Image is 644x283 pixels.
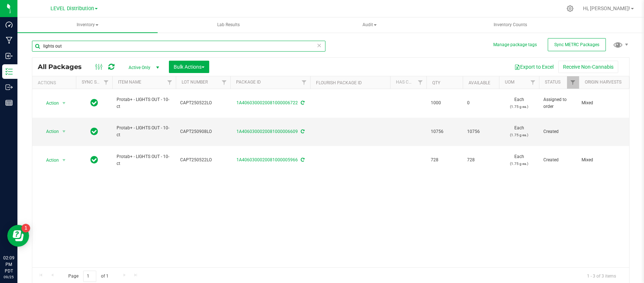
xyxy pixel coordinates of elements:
span: Each [503,125,535,138]
span: 1000 [431,100,458,106]
span: Protab+ - LIGHTS OUT - 10-ct [117,125,171,138]
span: Protab+ - LIGHTS OUT - 10-ct [117,96,171,110]
a: Item Name [118,80,141,85]
a: Lot Number [182,80,208,85]
span: select [60,155,69,165]
a: Filter [567,76,579,89]
span: Each [503,96,535,110]
iframe: Resource center unread badge [21,224,30,233]
span: Sync from Compliance System [300,100,304,105]
span: Action [40,155,59,165]
a: 1A4060300020081000006722 [236,100,298,105]
a: Sync Status [82,80,110,85]
a: Inventory Counts [440,17,580,33]
input: 1 [83,271,96,282]
inline-svg: Inventory [5,68,13,75]
p: 02:09 PM PDT [3,255,14,274]
p: (1.75 g ea.) [503,132,535,138]
span: Created [543,128,575,135]
button: Manage package tags [493,42,537,48]
a: Qty [432,80,440,85]
a: 1A4060300020081000006609 [236,129,298,134]
span: select [60,98,69,108]
a: Filter [414,76,426,89]
span: Sync from Compliance System [300,157,304,162]
inline-svg: Dashboard [5,21,13,28]
inline-svg: Inbound [5,52,13,60]
button: Sync METRC Packages [548,38,606,51]
span: 10756 [431,128,458,135]
p: (1.75 g ea.) [503,103,535,110]
button: Bulk Actions [169,61,209,73]
a: Available [469,80,490,85]
span: Assigned to order [543,96,575,110]
span: Action [40,126,59,137]
a: Flourish Package ID [316,80,362,85]
span: Bulk Actions [174,64,204,70]
inline-svg: Reports [5,99,13,106]
span: In Sync [90,155,98,165]
span: Audit [300,18,439,32]
a: Origin Harvests [585,80,621,85]
a: Filter [218,76,230,89]
span: 728 [467,157,495,163]
span: 0 [467,100,495,106]
button: Export to Excel [510,61,558,73]
a: Filter [164,76,176,89]
a: Lab Results [158,17,299,33]
a: 1A4060300020081000005966 [236,157,298,162]
span: Clear [317,41,322,50]
span: LEVEL Distribution [50,5,94,12]
span: In Sync [90,126,98,137]
a: Status [545,80,560,85]
p: (1.75 g ea.) [503,160,535,167]
p: 09/25 [3,274,14,280]
span: 10756 [467,128,495,135]
inline-svg: Outbound [5,84,13,91]
span: CAPT250908LO [180,128,226,135]
a: Filter [100,76,112,89]
span: Protab+ - LIGHTS OUT - 10-ct [117,153,171,167]
span: In Sync [90,98,98,108]
a: Inventory [17,17,158,33]
span: Each [503,153,535,167]
button: Receive Non-Cannabis [558,61,618,73]
inline-svg: Manufacturing [5,37,13,44]
input: Search Package ID, Item Name, SKU, Lot or Part Number... [32,41,325,52]
span: Page of 1 [62,271,114,282]
span: Created [543,157,575,163]
span: select [60,126,69,137]
a: Package ID [236,80,261,85]
span: All Packages [38,63,89,71]
span: CAPT250522LO [180,100,226,106]
div: Actions [38,80,73,85]
a: Filter [298,76,310,89]
span: Sync from Compliance System [300,129,304,134]
span: Action [40,98,59,108]
a: Audit [299,17,440,33]
div: Manage settings [566,5,575,12]
span: 1 - 3 of 3 items [581,271,622,282]
span: CAPT250522LO [180,157,226,163]
span: Inventory Counts [484,22,537,28]
span: Hi, [PERSON_NAME]! [583,5,630,11]
span: Sync METRC Packages [554,42,599,47]
th: Has COA [390,76,426,89]
a: Filter [527,76,539,89]
iframe: Resource center [7,225,29,247]
span: Lab Results [207,22,250,28]
span: 728 [431,157,458,163]
a: UOM [505,80,514,85]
